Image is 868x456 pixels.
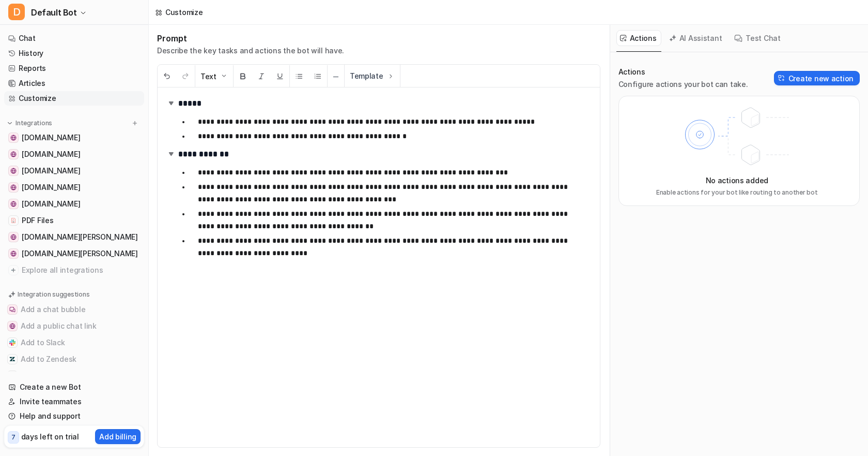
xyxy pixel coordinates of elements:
a: Customize [4,91,144,106]
button: Template [345,65,400,87]
button: Actions [616,30,661,46]
p: Integrations [16,119,52,127]
span: [DOMAIN_NAME][PERSON_NAME] [22,232,138,242]
span: [DOMAIN_NAME] [22,133,80,143]
a: www.lapua.com[DOMAIN_NAME] [4,164,144,178]
img: explore all integrations [8,265,19,275]
img: www.anschuetz-sport.com [10,234,17,240]
button: Create new action [774,71,860,85]
span: [DOMAIN_NAME][PERSON_NAME] [22,248,138,259]
button: Add to ZendeskAdd to Zendesk [4,351,144,367]
button: Add to SlackAdd to Slack [4,334,144,351]
img: www.nordis.fi [10,135,17,141]
img: www.anschuetz-optics.com [10,251,17,257]
a: Reports [4,61,144,76]
img: PDF Files [10,217,17,224]
img: Add to Zendesk [9,356,16,362]
span: [DOMAIN_NAME] [22,182,80,193]
div: Customize [165,7,203,18]
button: Text [195,65,233,87]
button: Test Chat [731,30,785,46]
a: www.nordis.fi[DOMAIN_NAME] [4,130,144,145]
img: www.vihtavuori.com [10,151,17,157]
p: No actions added [706,175,769,186]
img: Add a chat bubble [9,306,16,313]
img: expand menu [6,120,13,127]
a: www.anschuetz-optics.com[DOMAIN_NAME][PERSON_NAME] [4,246,144,261]
img: expand-arrow.svg [166,98,176,108]
p: 7 [11,433,16,442]
img: Add a public chat link [9,323,16,329]
span: PDF Files [22,215,53,226]
a: Chat [4,31,144,46]
p: Describe the key tasks and actions the bot will have. [157,46,344,56]
a: sk-ammunition.com[DOMAIN_NAME] [4,180,144,195]
p: Configure actions your bot can take. [618,79,748,90]
p: Add billing [99,431,136,442]
a: History [4,46,144,61]
h1: Prompt [157,33,344,43]
button: Underline [271,65,289,87]
p: Enable actions for your bot like routing to another bot [656,188,818,197]
a: Articles [4,76,144,91]
img: menu_add.svg [131,120,138,127]
img: Add to Slack [9,340,16,346]
img: Dropdown Down Arrow [220,72,228,80]
img: Create action [778,75,785,82]
button: Italic [252,65,271,87]
a: Explore all integrations [4,263,144,277]
img: www.sabatti.it [10,201,17,207]
span: D [8,4,25,20]
img: Redo [181,72,190,80]
span: Explore all integrations [22,262,140,278]
img: Underline [276,72,284,80]
a: www.sabatti.it[DOMAIN_NAME] [4,197,144,211]
img: Ordered List [314,72,322,80]
img: sk-ammunition.com [10,184,17,190]
button: ─ [328,65,344,87]
button: View all integrationsView all integrations [4,367,144,384]
img: expand-arrow.svg [166,149,176,159]
span: [DOMAIN_NAME] [22,199,80,209]
span: [DOMAIN_NAME] [22,166,80,176]
p: Integration suggestions [18,290,89,299]
img: Unordered List [295,72,303,80]
button: Bold [234,65,252,87]
img: www.lapua.com [10,168,17,174]
button: Undo [158,65,176,87]
button: Add a public chat linkAdd a public chat link [4,318,144,334]
button: Ordered List [308,65,327,87]
button: Unordered List [290,65,308,87]
img: Undo [163,72,171,80]
span: [DOMAIN_NAME] [22,149,80,159]
button: Integrations [4,118,55,128]
button: Add billing [95,429,141,444]
img: Bold [239,72,247,80]
a: www.vihtavuori.com[DOMAIN_NAME] [4,147,144,161]
span: Default Bot [31,5,77,20]
button: AI Assistant [665,30,727,46]
img: Italic [257,72,266,80]
a: Help and support [4,409,144,423]
a: Invite teammates [4,394,144,409]
a: Create a new Bot [4,380,144,394]
button: Add a chat bubbleAdd a chat bubble [4,301,144,318]
p: days left on trial [21,431,79,442]
a: PDF FilesPDF Files [4,213,144,228]
a: www.anschuetz-sport.com[DOMAIN_NAME][PERSON_NAME] [4,230,144,244]
p: Actions [618,67,748,77]
img: Template [386,72,395,80]
button: Redo [176,65,195,87]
